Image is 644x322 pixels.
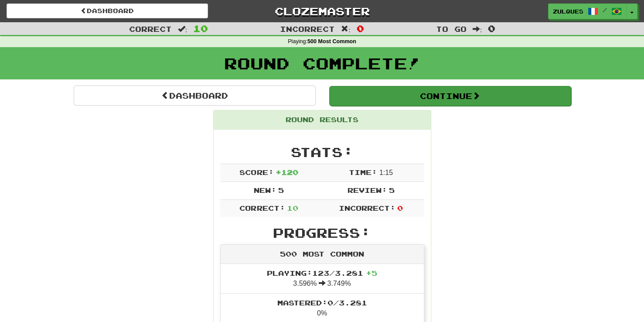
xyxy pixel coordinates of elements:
[221,264,424,294] li: 3.596% 3.749%
[214,110,431,130] div: Round Results
[276,168,298,176] span: + 120
[339,204,395,212] span: Incorrect:
[129,24,172,33] span: Correct
[287,204,298,212] span: 10
[548,3,627,19] a: zulques /
[221,245,424,264] div: 500 Most Common
[7,3,208,18] a: Dashboard
[178,25,187,33] span: :
[347,186,387,194] span: Review:
[254,186,276,194] span: New:
[397,204,403,212] span: 0
[74,86,316,106] a: Dashboard
[389,186,395,194] span: 5
[239,168,273,176] span: Score:
[553,7,583,15] span: zulques
[239,204,285,212] span: Correct:
[220,226,424,240] h2: Progress:
[267,269,377,277] span: Playing: 123 / 3.281
[357,23,364,34] span: 0
[220,145,424,159] h2: Stats:
[329,86,571,106] button: Continue
[277,298,367,307] span: Mastered: 0 / 3.281
[436,24,467,33] span: To go
[3,55,641,72] h1: Round Complete!
[379,169,393,176] span: 1 : 15
[349,168,377,176] span: Time:
[488,23,495,34] span: 0
[366,269,377,277] span: + 5
[280,24,335,33] span: Incorrect
[193,23,208,34] span: 10
[221,3,423,19] a: Clozemaster
[341,25,351,33] span: :
[278,186,284,194] span: 5
[307,38,356,45] strong: 500 Most Common
[473,25,482,33] span: :
[603,7,607,13] span: /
